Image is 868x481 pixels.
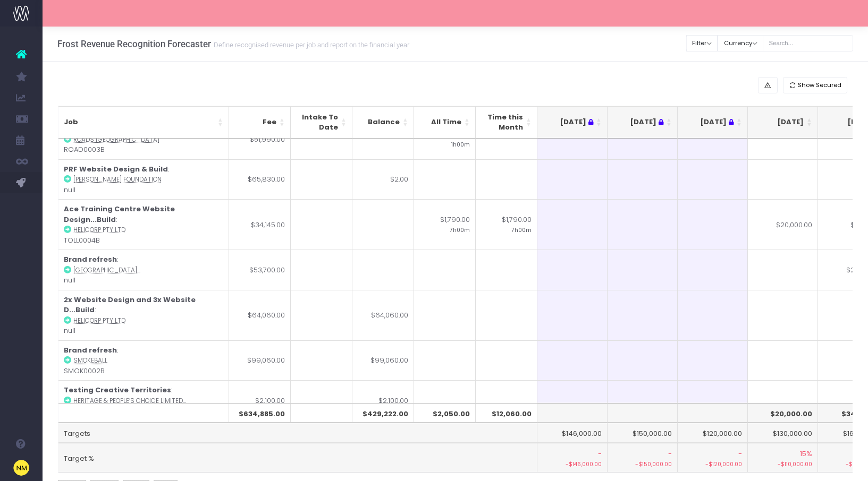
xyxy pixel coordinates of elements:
small: 1h00m [451,139,470,149]
strong: Testing Creative Territories [64,385,171,395]
th: Time this Month: activate to sort column ascending [476,106,537,139]
th: Jun 25 : activate to sort column ascending [608,106,678,139]
abbr: Australia National Maritime Museum [73,266,140,274]
td: Target % [58,443,537,473]
small: -$120,000.00 [683,459,742,469]
td: $64,060.00 [352,290,414,340]
strong: 2x Website Design and 3x Website D...Build [64,295,196,315]
td: $130,000.00 [748,423,818,443]
th: Fee: activate to sort column ascending [229,106,291,139]
th: $20,000.00 [748,403,818,423]
th: Intake To Date: activate to sort column ascending [291,106,352,139]
small: -$146,000.00 [543,459,602,469]
th: Job: activate to sort column ascending [58,106,229,139]
small: -$110,000.00 [753,459,812,469]
td: Targets [58,423,537,443]
small: 7h00m [511,225,532,234]
small: -$150,000.00 [613,459,672,469]
abbr: Paul Ramsay Foundation [73,175,162,184]
th: All Time: activate to sort column ascending [414,106,476,139]
span: - [668,449,672,459]
td: $53,700.00 [229,250,291,290]
small: Define recognised revenue per job and report on the financial year [211,39,409,49]
abbr: Helicorp Pty Ltd [73,226,125,234]
strong: Ace Training Centre Website Design...Build [64,204,175,225]
td: $1,790.00 [476,199,537,250]
strong: Brand refresh [64,345,117,355]
td: $2,100.00 [229,380,291,420]
td: $64,060.00 [229,290,291,340]
td: $51,990.00 [229,119,291,159]
td: $2.00 [352,159,414,200]
abbr: Helicorp Pty Ltd [73,316,125,325]
button: Currency [718,35,763,51]
th: $2,050.00 [414,403,476,423]
td: : null [58,250,229,290]
td: : null [58,159,229,200]
td: $260.00 [414,119,476,159]
td: $99,060.00 [352,340,414,381]
h3: Frost Revenue Recognition Forecaster [57,39,409,49]
small: 7h00m [450,225,470,234]
td: : null [58,290,229,340]
td: $146,000.00 [537,423,608,443]
abbr: Smokeball [73,356,107,365]
td: $2,100.00 [352,380,414,420]
span: 15% [800,449,812,459]
input: Search... [763,35,853,51]
abbr: Heritage & People’s Choice Limited [73,397,186,405]
td: $150,000.00 [608,423,678,443]
td: $1,790.00 [414,199,476,250]
td: : SMOK0002B [58,340,229,381]
img: images/default_profile_image.png [13,460,29,476]
td: $34,145.00 [229,199,291,250]
td: $99,060.00 [229,340,291,381]
th: $429,222.00 [352,403,414,423]
td: : null [58,380,229,420]
span: Show Secured [798,81,841,90]
th: Aug 25: activate to sort column ascending [748,106,818,139]
th: $12,060.00 [476,403,537,423]
abbr: Roads Australia [73,135,159,144]
th: Balance: activate to sort column ascending [352,106,414,139]
th: May 25 : activate to sort column ascending [537,106,608,139]
th: Jul 25 : activate to sort column ascending [678,106,748,139]
td: $65,830.00 [229,159,291,200]
strong: Brand refresh [64,254,117,264]
strong: PRF Website Design & Build [64,164,168,174]
span: - [598,449,602,459]
td: $20,000.00 [748,199,818,250]
th: $634,885.00 [229,403,291,423]
td: $120,000.00 [678,423,748,443]
button: Filter [686,35,718,51]
button: Show Secured [783,77,848,93]
td: : ROAD0003B [58,119,229,159]
td: : TOLL0004B [58,199,229,250]
span: - [738,449,742,459]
